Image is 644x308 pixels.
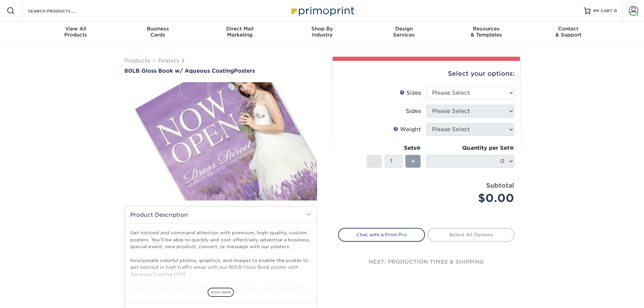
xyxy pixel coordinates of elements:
[124,68,234,74] span: 80LB Gloss Book w/ Aqueous Coating
[406,107,421,115] div: Sides
[288,3,356,18] img: Primoprint
[117,22,199,43] a: BusinessCards
[338,242,515,282] div: next: production times & shipping
[445,26,527,32] span: Resources
[426,144,514,152] div: Quantity per Set
[117,26,199,32] span: Business
[125,206,317,223] h2: Product Description
[27,7,93,15] input: SEARCH PRODUCTS.....
[593,8,613,14] span: MY CART
[428,228,515,241] a: Select All Options
[338,61,515,87] div: Select your options:
[373,156,376,166] span: -
[338,228,425,241] a: Chat with a Print Pro
[486,182,514,189] strong: Subtotal
[445,26,527,38] div: & Templates
[208,288,234,297] span: show more
[158,57,179,64] a: Posters
[527,22,610,43] a: Contact& Support
[35,22,117,43] a: View AllProducts
[124,57,150,64] a: Products
[199,22,281,43] a: Direct MailMarketing
[527,26,610,32] span: Contact
[124,68,317,74] a: 80LB Gloss Book w/ Aqueous CoatingPosters
[117,26,199,38] div: Cards
[614,8,617,13] span: 0
[199,26,281,38] div: Marketing
[431,190,514,206] div: $0.00
[411,156,415,166] span: +
[363,26,445,32] span: Design
[35,26,117,38] div: Products
[281,22,363,43] a: Shop ByIndustry
[527,26,610,38] div: & Support
[393,125,421,134] div: Weight
[199,26,281,32] span: Direct Mail
[400,89,421,97] div: Sizes
[124,68,317,74] h1: Posters
[363,26,445,38] div: Services
[35,26,117,32] span: View All
[281,26,363,32] span: Shop By
[445,22,527,43] a: Resources& Templates
[367,144,421,152] div: Sets
[363,22,445,43] a: DesignServices
[281,26,363,38] div: Industry
[124,75,317,208] img: 80LB Gloss Book<br/>w/ Aqueous Coating 01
